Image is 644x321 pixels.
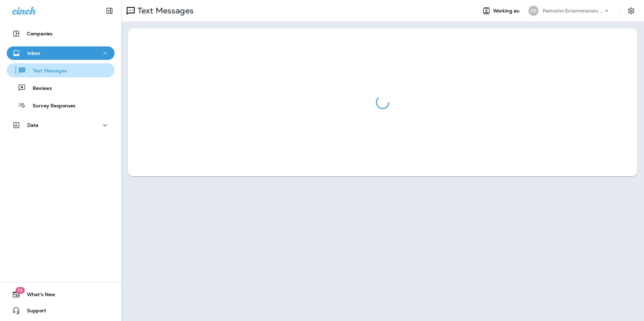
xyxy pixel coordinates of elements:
button: Text Messages [7,63,115,77]
span: 19 [15,287,25,294]
button: Reviews [7,81,115,95]
button: Companies [7,27,115,40]
button: 19What's New [7,288,115,301]
p: Text Messages [26,68,67,74]
button: Inbox [7,46,115,60]
p: Palmetto Exterminators LLC [543,8,603,13]
button: Collapse Sidebar [100,4,119,17]
p: Inbox [27,50,40,56]
button: Settings [625,5,637,17]
p: Companies [27,31,53,36]
p: Reviews [26,85,52,92]
p: Text Messages [135,6,194,16]
div: PE [528,6,539,16]
span: Support [20,308,46,316]
button: Data [7,118,115,132]
span: Working as: [493,8,522,14]
p: Survey Responses [26,103,75,109]
button: Support [7,304,115,317]
button: Survey Responses [7,98,115,112]
p: Data [27,122,39,128]
span: What's New [20,292,55,300]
